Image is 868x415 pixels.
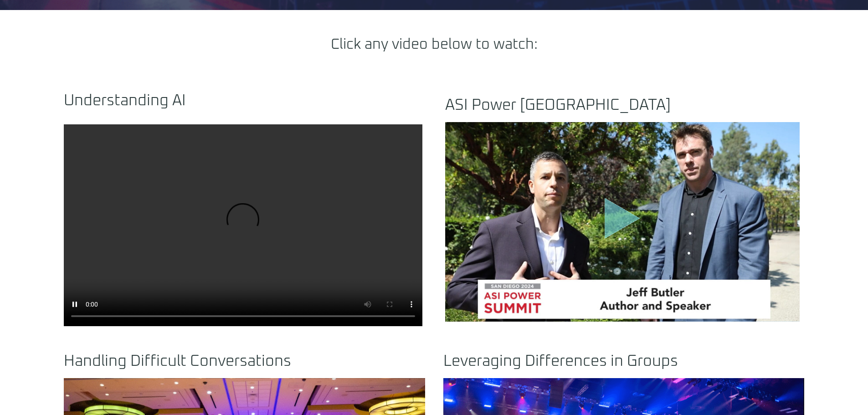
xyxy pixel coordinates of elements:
h2: Handling Difficult Conversations [64,354,425,369]
h2: Click any video below to watch: [64,37,804,52]
h2: Understanding AI [64,93,422,108]
div: Play Video [600,197,645,246]
h2: Leveraging Differences in Groups [443,354,805,369]
h2: ASI Power [GEOGRAPHIC_DATA] [445,97,800,113]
